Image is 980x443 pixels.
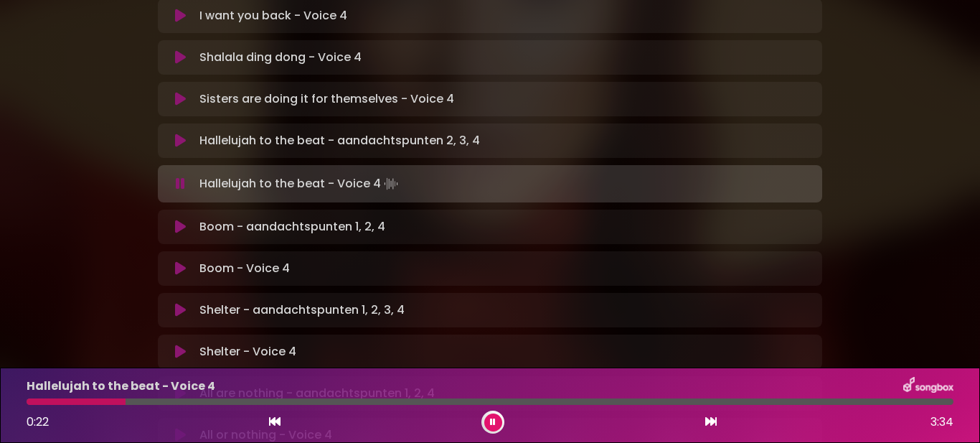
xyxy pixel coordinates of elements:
[199,302,405,319] p: Shelter - aandachtspunten 1, 2, 3, 4
[199,343,296,360] p: Shelter - Voice 4
[199,132,480,149] p: Hallelujah to the beat - aandachtspunten 2, 3, 4
[199,49,362,66] p: Shalala ding dong - Voice 4
[199,90,454,108] p: Sisters are doing it for themselves - Voice 4
[199,260,290,277] p: Boom - Voice 4
[199,7,347,24] p: I want you back - Voice 4
[199,174,401,194] p: Hallelujah to the beat - Voice 4
[199,218,385,236] p: Boom - aandachtspunten 1, 2, 4
[381,174,401,194] img: waveform4.gif
[27,378,215,395] p: Hallelujah to the beat - Voice 4
[903,377,953,396] img: songbox-logo-white.png
[27,414,49,430] span: 0:22
[930,414,953,431] span: 3:34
